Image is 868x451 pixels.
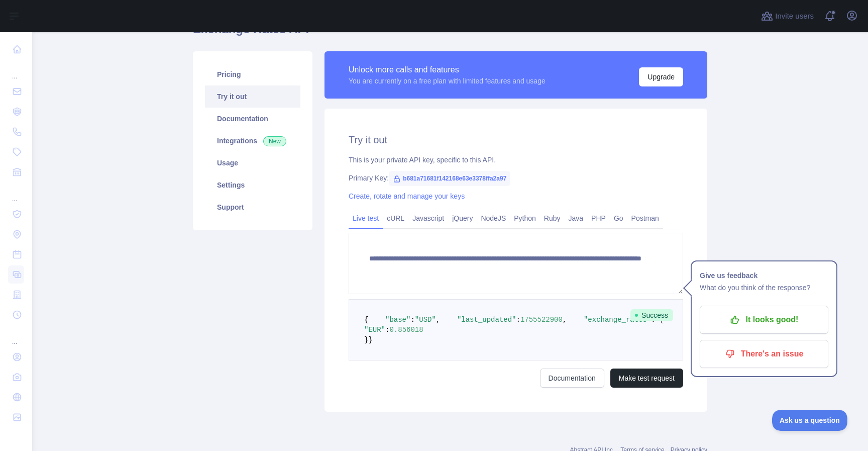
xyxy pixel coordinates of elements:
[565,210,588,226] a: Java
[700,282,828,294] p: What do you think of the response?
[389,171,510,186] span: b681a71681f142168e63e3378ffa2a97
[610,369,683,388] button: Make test request
[205,130,300,152] a: Integrations New
[639,67,683,86] button: Upgrade
[205,63,300,85] a: Pricing
[610,210,627,226] a: Go
[630,309,673,321] span: Success
[627,210,663,226] a: Postman
[457,316,516,324] span: "last_updated"
[364,326,385,334] span: "EUR"
[205,85,300,108] a: Try it out
[516,316,520,324] span: :
[775,11,814,22] span: Invite users
[385,326,389,334] span: :
[8,60,24,80] div: ...
[349,210,383,226] a: Live test
[563,316,567,324] span: ,
[584,316,651,324] span: "exchange_rates"
[205,174,300,196] a: Settings
[415,316,436,324] span: "USD"
[263,136,286,146] span: New
[540,369,604,388] a: Documentation
[383,210,408,226] a: cURL
[349,155,683,165] div: This is your private API key, specific to this API.
[205,152,300,174] a: Usage
[368,336,372,344] span: }
[364,336,368,344] span: }
[349,133,683,147] h2: Try it out
[205,108,300,130] a: Documentation
[700,269,828,282] h1: Give us feedback
[540,210,565,226] a: Ruby
[408,210,448,226] a: Javascript
[520,316,563,324] span: 1755522900
[448,210,477,226] a: jQuery
[349,173,683,183] div: Primary Key:
[389,326,423,334] span: 0.856018
[410,316,414,324] span: :
[772,410,848,431] iframe: Toggle Customer Support
[205,196,300,218] a: Support
[477,210,510,226] a: NodeJS
[8,183,24,203] div: ...
[193,21,707,45] h1: Exchange Rates API
[510,210,540,226] a: Python
[759,8,816,24] button: Invite users
[385,316,410,324] span: "base"
[349,64,546,76] div: Unlock more calls and features
[587,210,610,226] a: PHP
[364,316,368,324] span: {
[349,192,465,200] a: Create, rotate and manage your keys
[349,76,546,86] div: You are currently on a free plan with limited features and usage
[436,316,440,324] span: ,
[8,326,24,346] div: ...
